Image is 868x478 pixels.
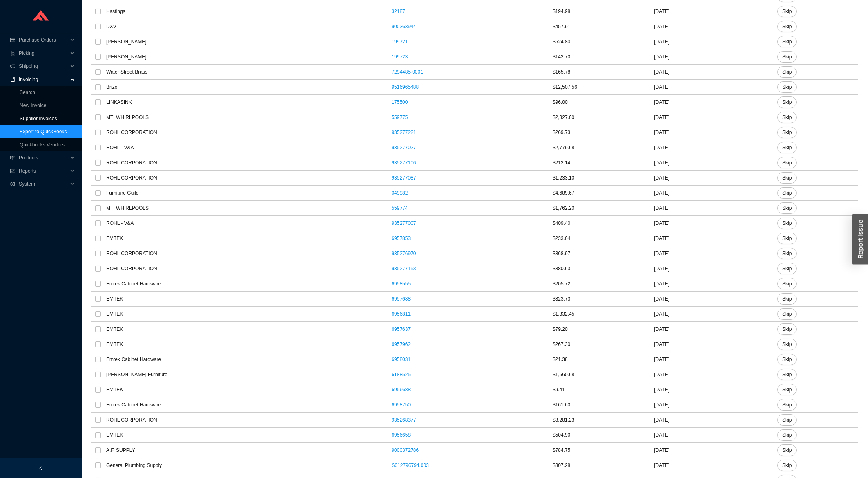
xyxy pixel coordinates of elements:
td: [DATE] [652,49,764,65]
td: [DATE] [652,201,764,216]
td: [DATE] [652,80,764,95]
td: $1,762.20 [551,201,652,216]
a: 935277106 [391,160,416,166]
span: Skip [782,265,792,273]
a: 6956811 [391,311,411,317]
span: Skip [782,355,792,364]
td: $1,660.68 [551,367,652,382]
a: 6957962 [391,341,411,347]
td: EMTEK [105,292,390,307]
span: Skip [782,159,792,167]
span: Skip [782,446,792,454]
td: [DATE] [652,155,764,171]
td: ROHL CORPORATION [105,125,390,140]
td: $880.63 [551,261,652,276]
td: $3,281.23 [551,413,652,428]
td: [DATE] [652,261,764,276]
td: [DATE] [652,322,764,337]
td: [DATE] [652,4,764,19]
span: Skip [782,370,792,379]
td: Emtek Cabinet Hardware [105,276,390,292]
td: [DATE] [652,186,764,201]
button: Skip [777,414,797,426]
button: Skip [777,308,797,320]
td: ROHL - V&A [105,140,390,155]
a: 9516965488 [391,84,419,90]
span: Picking [19,47,68,60]
a: 935277221 [391,130,416,135]
td: DXV [105,19,390,34]
td: EMTEK [105,231,390,246]
td: [DATE] [652,397,764,413]
span: Skip [782,68,792,76]
td: [DATE] [652,352,764,367]
span: left [38,466,43,471]
a: 32187 [391,9,405,14]
span: Skip [782,249,792,258]
span: fund [10,168,16,173]
td: $868.97 [551,246,652,261]
td: $142.70 [551,49,652,65]
td: EMTEK [105,322,390,337]
span: Products [19,151,68,164]
a: 559775 [391,114,408,120]
td: Hastings [105,4,390,19]
span: Invoicing [19,73,68,86]
button: Skip [777,81,797,93]
a: 049982 [391,190,408,196]
a: 6958750 [391,402,411,408]
span: credit-card [10,38,16,43]
a: 6957637 [391,326,411,332]
td: $161.60 [551,397,652,413]
td: [DATE] [652,367,764,382]
span: Skip [782,98,792,106]
a: Search [20,90,35,95]
td: [DATE] [652,216,764,231]
td: $12,507.56 [551,80,652,95]
td: $269.73 [551,125,652,140]
td: $784.75 [551,443,652,458]
button: Skip [777,369,797,380]
span: Skip [782,113,792,121]
td: [DATE] [652,443,764,458]
td: EMTEK [105,307,390,322]
td: $9.41 [551,382,652,397]
span: Skip [782,295,792,303]
button: Skip [777,36,797,47]
td: $1,332.45 [551,307,652,322]
a: Supplier Invoices [20,116,57,121]
td: $205.72 [551,276,652,292]
button: Skip [777,339,797,350]
span: Skip [782,310,792,318]
td: [DATE] [652,307,764,322]
span: Skip [782,401,792,409]
span: Skip [782,128,792,137]
span: Skip [782,22,792,31]
button: Skip [777,429,797,441]
span: Skip [782,83,792,91]
td: [DATE] [652,458,764,473]
td: ROHL CORPORATION [105,261,390,276]
button: Skip [777,263,797,274]
button: Skip [777,293,797,305]
td: MTI WHIRLPOOLS [105,110,390,125]
span: Skip [782,340,792,348]
button: Skip [777,51,797,63]
td: EMTEK [105,337,390,352]
td: LINKASINK [105,95,390,110]
button: Skip [777,202,797,214]
span: Skip [782,53,792,61]
td: $96.00 [551,95,652,110]
button: Skip [777,354,797,365]
span: Skip [782,416,792,424]
td: Furniture Guild [105,186,390,201]
button: Skip [777,248,797,259]
button: Skip [777,142,797,153]
button: Skip [777,157,797,168]
a: 935268377 [391,417,416,423]
a: 6958555 [391,281,411,287]
td: ROHL - V&A [105,216,390,231]
td: [DATE] [652,34,764,49]
a: 6188525 [391,372,411,377]
a: 935277087 [391,175,416,181]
